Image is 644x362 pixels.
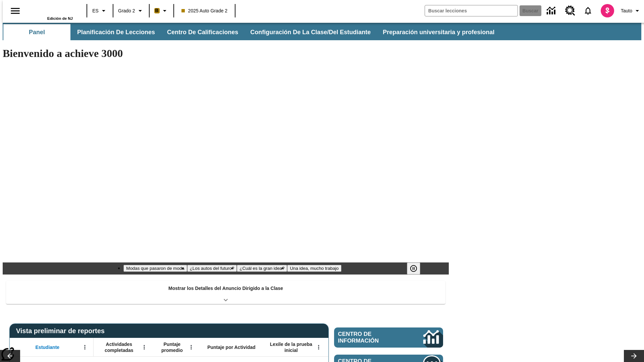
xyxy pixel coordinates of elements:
[621,7,632,14] span: Tauto
[561,2,579,20] a: Centro de recursos, Se abrirá en una pestaña nueva.
[139,342,149,352] button: Abrir menú
[92,7,99,14] span: ES
[377,24,500,40] button: Preparación universitaria y profesional
[118,7,135,14] span: Grado 2
[123,265,187,272] button: Diapositiva 1 Modas que pasaron de moda
[97,341,141,353] span: Actividades completadas
[407,262,420,275] button: Pausar
[245,24,376,40] button: Configuración de la clase/del estudiante
[624,350,644,362] button: Carrusel de lecciones, seguir
[601,4,614,17] img: avatar image
[80,342,90,352] button: Abrir menú
[579,2,597,19] a: Notificaciones
[407,262,427,275] div: Pausar
[47,16,73,20] span: Edición de NJ
[29,3,73,16] a: Portada
[6,281,445,304] div: Mostrar los Detalles del Anuncio Dirigido a la Clase
[338,331,401,344] span: Centro de información
[3,47,449,60] h1: Bienvenido a achieve 3000
[115,5,147,17] button: Grado: Grado 2, Elige un grado
[3,24,500,40] div: Subbarra de navegación
[156,341,188,353] span: Puntaje promedio
[155,6,159,15] span: B
[597,2,618,19] button: Escoja un nuevo avatar
[187,265,237,272] button: Diapositiva 2 ¿Los autos del futuro?
[181,7,228,14] span: 2025 Auto Grade 2
[287,265,341,272] button: Diapositiva 4 Una idea, mucho trabajo
[618,5,644,17] button: Perfil/Configuración
[3,23,641,40] div: Subbarra de navegación
[237,265,287,272] button: Diapositiva 3 ¿Cuál es la gran idea?
[3,24,70,40] button: Panel
[89,5,111,17] button: Lenguaje: ES, Selecciona un idioma
[29,2,73,20] div: Portada
[168,285,283,292] p: Mostrar los Detalles del Anuncio Dirigido a la Clase
[152,5,171,17] button: Boost El color de la clase es anaranjado claro. Cambiar el color de la clase.
[267,341,316,353] span: Lexile de la prueba inicial
[16,327,108,335] span: Vista preliminar de reportes
[5,1,25,21] button: Abrir el menú lateral
[425,5,518,16] input: Buscar campo
[334,327,443,348] a: Centro de información
[543,2,561,20] a: Centro de información
[162,24,244,40] button: Centro de calificaciones
[36,344,60,350] span: Estudiante
[207,344,255,350] span: Puntaje por Actividad
[314,342,324,352] button: Abrir menú
[186,342,196,352] button: Abrir menú
[72,24,160,40] button: Planificación de lecciones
